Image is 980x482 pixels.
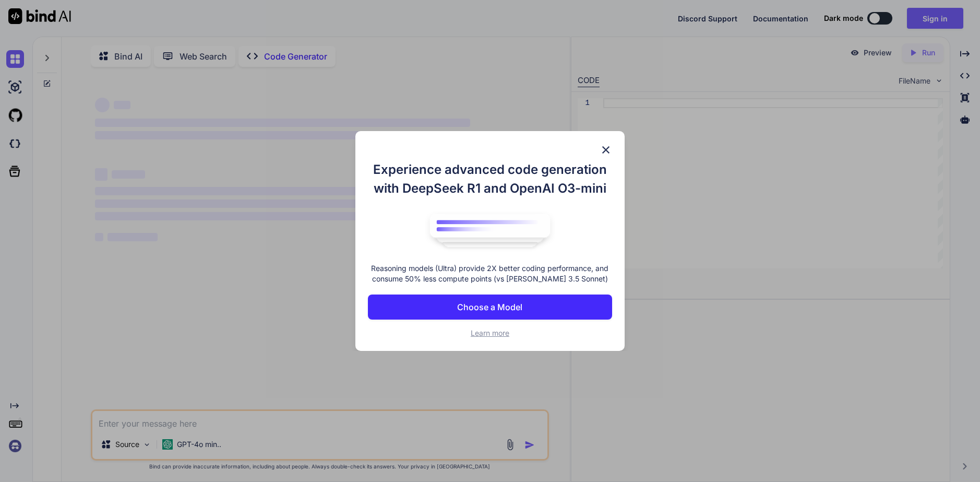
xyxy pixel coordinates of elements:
[600,144,612,156] img: close
[471,328,509,337] span: Learn more
[457,301,522,313] p: Choose a Model
[368,263,612,284] p: Reasoning models (Ultra) provide 2X better coding performance, and consume 50% less compute point...
[368,160,612,198] h1: Experience advanced code generation with DeepSeek R1 and OpenAI O3-mini
[422,208,558,253] img: bind logo
[368,295,612,320] button: Choose a Model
